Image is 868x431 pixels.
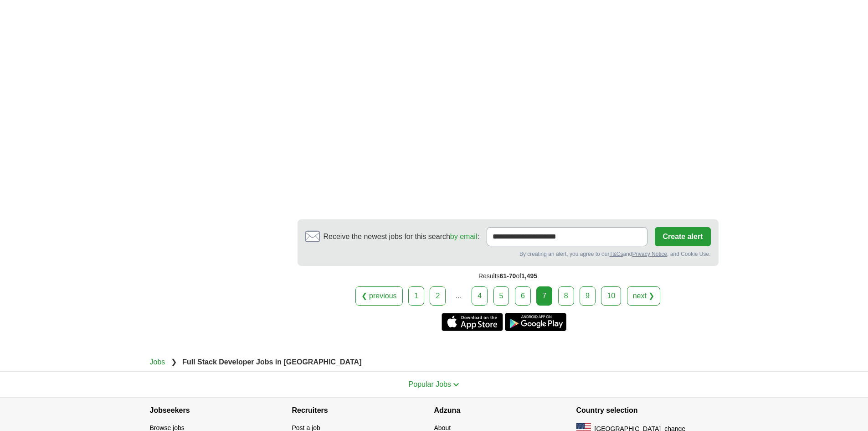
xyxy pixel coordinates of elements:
[472,286,488,306] a: 4
[305,250,711,258] div: By creating an alert, you agree to our and , and Cookie Use.
[324,231,479,242] span: Receive the newest jobs for this search :
[632,251,667,257] a: Privacy Notice
[627,286,661,306] a: next ❯
[453,383,459,387] img: toggle icon
[298,266,719,286] div: Results of
[580,286,596,306] a: 9
[536,286,552,306] div: 7
[493,286,509,306] a: 5
[355,286,403,306] a: ❮ previous
[442,313,503,331] a: Get the iPhone app
[500,272,516,280] span: 61-70
[601,286,621,306] a: 10
[182,358,361,366] strong: Full Stack Developer Jobs in [GEOGRAPHIC_DATA]
[430,286,446,306] a: 2
[515,286,531,306] a: 6
[409,380,451,388] span: Popular Jobs
[521,272,537,280] span: 1,495
[450,287,468,305] div: ...
[576,398,719,423] h4: Country selection
[655,227,710,246] button: Create alert
[408,286,424,306] a: 1
[609,251,623,257] a: T&Cs
[505,313,566,331] a: Get the Android app
[558,286,574,306] a: 8
[150,358,165,366] a: Jobs
[171,358,177,366] span: ❯
[450,233,478,240] a: by email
